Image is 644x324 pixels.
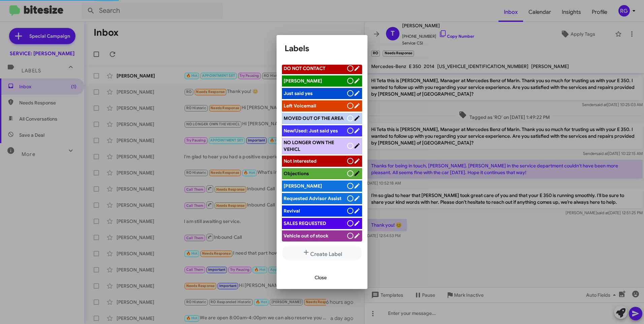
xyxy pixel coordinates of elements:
span: Not Interested [284,158,317,164]
span: Revival [284,208,300,214]
span: New/Used: Just said yes [284,128,338,134]
button: Create Label [282,246,362,261]
h1: Labels [285,43,359,54]
span: [PERSON_NAME] [284,78,322,84]
span: Vehicle out of stock [284,233,328,239]
span: Requested Advisor Assist [284,195,342,201]
span: DO NOT CONTACT [284,65,325,71]
button: Close [309,271,332,284]
span: Left Voicemail [284,103,316,109]
span: Objections [284,170,309,176]
span: NO LONGER OWN THE VEHICL [284,139,334,152]
span: MOVED OUT OF THE AREA [284,115,344,121]
span: [PERSON_NAME] [284,183,322,189]
span: Close [315,271,327,284]
span: SALES REQUESTED [284,220,326,226]
span: Just said yes [284,90,313,96]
